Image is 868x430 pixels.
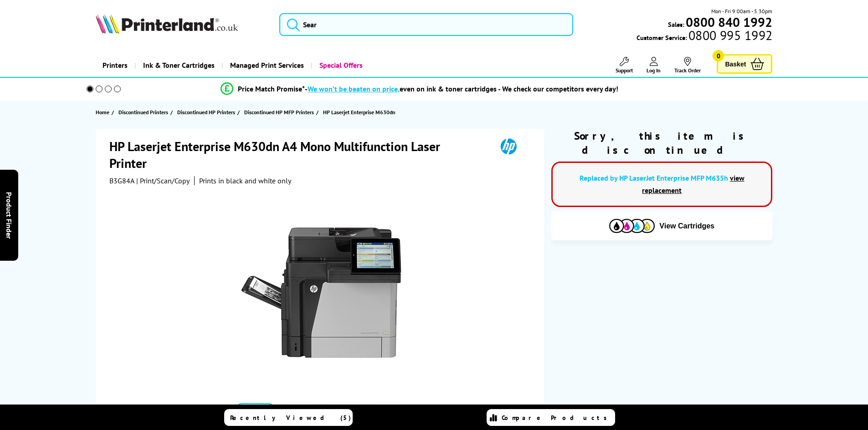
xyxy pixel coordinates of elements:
[637,31,772,42] span: Customer Service:
[74,81,765,97] li: modal_Promise
[136,176,190,185] span: | Print/Scan/Copy
[580,173,728,182] a: Replaced by HP LaserJet Enterprise MFP M635h
[177,107,235,117] span: Discontinued HP Printers
[551,129,772,157] div: Sorry, this item is discontinued
[244,107,314,117] span: Discontinued HP MFP Printers
[323,109,395,116] span: HP Laserjet Enterprise M630dn
[311,54,370,77] a: Special Offers
[143,54,215,77] span: Ink & Toner Cartridges
[279,13,573,36] input: Sear
[232,203,411,382] img: HP Laserjet Enterprise M630dn
[558,218,765,233] button: View Cartridges
[109,176,134,185] span: B3G84A
[230,414,351,422] span: Recently Viewed (5)
[134,54,221,77] a: Ink & Toner Cartridges
[308,84,400,93] span: We won’t be beaten on price,
[616,67,633,74] span: Support
[713,50,724,61] span: 0
[118,107,170,117] a: Discontinued Printers
[647,67,661,74] span: Log In
[221,54,311,77] a: Managed Print Services
[725,58,746,70] span: Basket
[668,20,684,29] span: Sales:
[647,57,661,74] a: Log In
[487,409,615,426] a: Compare Products
[96,107,109,117] span: Home
[177,107,237,117] a: Discontinued HP Printers
[686,14,772,30] b: 0800 840 1992
[96,14,268,35] a: Printerland Logo
[224,409,353,426] a: Recently Viewed (5)
[5,192,14,238] span: Product Finder
[199,176,291,185] i: Prints in black and white only
[109,138,488,172] h1: HP Laserjet Enterprise M630dn A4 Mono Multifunction Laser Printer
[96,107,112,117] a: Home
[687,31,772,40] span: 0800 995 1992
[616,57,633,74] a: Support
[674,57,701,74] a: Track Order
[238,84,305,93] span: Price Match Promise*
[684,18,772,26] a: 0800 840 1992
[488,138,529,155] img: HP
[118,107,168,117] span: Discontinued Printers
[502,414,612,422] span: Compare Products
[642,173,745,195] a: view replacement
[717,54,772,74] a: Basket 0
[244,107,316,117] a: Discontinued HP MFP Printers
[711,7,772,15] span: Mon - Fri 9:00am - 5:30pm
[659,222,714,230] span: View Cartridges
[305,84,618,93] div: - even on ink & toner cartridges - We check our competitors every day!
[96,14,238,34] img: Printerland Logo
[96,54,134,77] a: Printers
[609,219,655,233] img: Cartridges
